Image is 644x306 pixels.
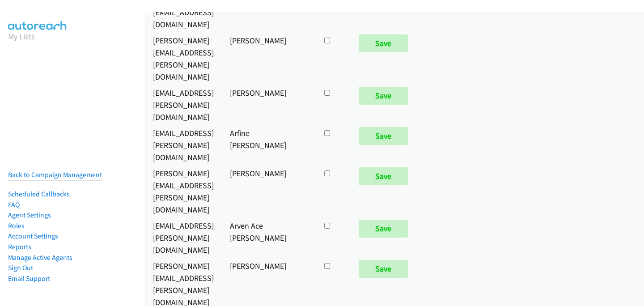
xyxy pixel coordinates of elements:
[359,87,408,105] input: Save
[359,127,408,145] input: Save
[8,232,58,240] a: Account Settings
[359,260,408,278] input: Save
[145,125,222,165] td: [EMAIL_ADDRESS][PERSON_NAME][DOMAIN_NAME]
[222,32,314,85] td: [PERSON_NAME]
[8,211,51,219] a: Agent Settings
[8,242,31,251] a: Reports
[222,165,314,217] td: [PERSON_NAME]
[8,253,72,262] a: Manage Active Agents
[8,200,20,209] a: FAQ
[222,217,314,258] td: Arven Ace [PERSON_NAME]
[222,125,314,165] td: Arfine [PERSON_NAME]
[145,165,222,217] td: [PERSON_NAME][EMAIL_ADDRESS][PERSON_NAME][DOMAIN_NAME]
[8,274,50,283] a: Email Support
[8,190,70,198] a: Scheduled Callbacks
[8,221,25,230] a: Roles
[145,32,222,85] td: [PERSON_NAME][EMAIL_ADDRESS][PERSON_NAME][DOMAIN_NAME]
[145,85,222,125] td: [EMAIL_ADDRESS][PERSON_NAME][DOMAIN_NAME]
[145,217,222,258] td: [EMAIL_ADDRESS][PERSON_NAME][DOMAIN_NAME]
[8,31,35,42] a: My Lists
[8,170,102,179] a: Back to Campaign Management
[359,220,408,238] input: Save
[359,34,408,52] input: Save
[359,167,408,185] input: Save
[8,263,33,272] a: Sign Out
[222,85,314,125] td: [PERSON_NAME]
